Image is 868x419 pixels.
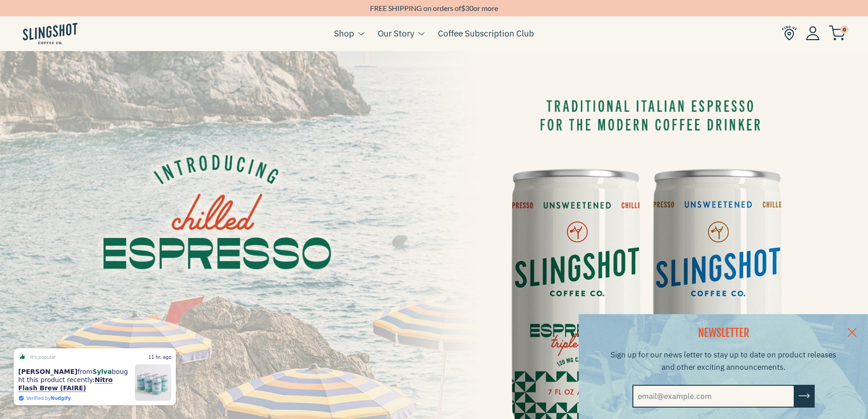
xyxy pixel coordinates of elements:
img: Account [806,26,820,40]
a: Coffee Subscription Club [438,26,534,40]
span: $ [461,4,465,12]
img: cart [829,26,845,41]
p: Sign up for our news letter to stay up to date on product releases and other exciting announcements. [610,349,837,373]
span: 0 [840,26,848,34]
a: 0 [829,28,845,39]
input: email@example.com [632,385,795,408]
img: Find Us [782,26,797,41]
span: 30 [465,4,473,12]
h2: NEWSLETTER [610,326,837,341]
a: Shop [334,26,354,40]
a: Our Story [378,26,414,40]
